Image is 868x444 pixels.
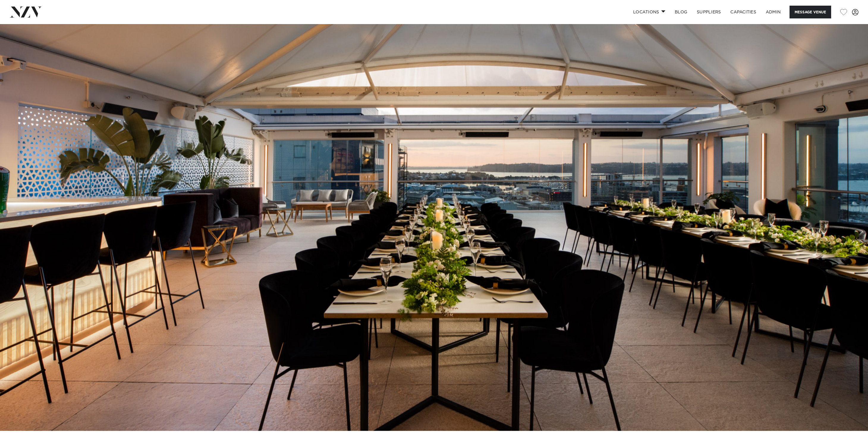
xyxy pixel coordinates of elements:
img: nzv-logo.png [10,7,42,17]
a: Capacities [726,6,761,18]
a: BLOG [670,6,692,18]
a: Locations [628,6,670,18]
a: ADMIN [761,6,785,18]
a: SUPPLIERS [692,6,726,18]
button: Message Venue [790,6,831,18]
